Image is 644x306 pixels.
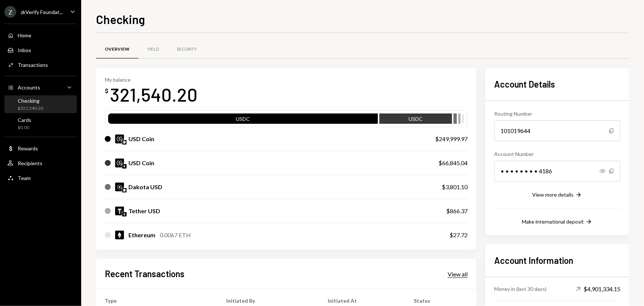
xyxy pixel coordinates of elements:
[4,95,77,113] a: Checking$321,540.20
[442,183,468,191] div: $3,801.10
[18,84,40,91] div: Accounts
[122,212,127,217] img: ethereum-mainnet
[4,6,16,18] div: Z
[448,270,468,278] a: View all
[494,120,620,141] div: 101019644
[4,81,77,94] a: Accounts
[115,159,124,167] img: USDC
[18,105,43,112] div: $321,540.20
[122,188,127,193] img: base-mainnet
[105,87,109,95] div: $
[494,285,547,293] div: Money in (last 30 days)
[494,254,620,266] h2: Account Information
[4,171,77,184] a: Team
[105,46,130,52] div: Overview
[4,43,77,57] a: Inbox
[4,115,77,132] a: Cards$0.00
[450,231,468,239] div: $27.72
[122,140,127,144] img: base-mainnet
[18,175,31,181] div: Team
[115,135,124,143] img: USDC
[448,271,468,278] div: View all
[18,32,31,38] div: Home
[522,218,584,225] div: Make international deposit
[105,268,185,280] h2: Recent Transactions
[522,218,593,226] button: Make international deposit
[4,156,77,170] a: Recipients
[128,159,154,167] div: USD Coin
[96,12,145,27] h1: Checking
[435,135,468,143] div: $249,999.97
[128,135,154,143] div: USD Coin
[4,28,77,42] a: Home
[115,231,124,239] img: ETH
[18,145,38,152] div: Rewards
[148,46,159,52] div: Yield
[18,117,31,123] div: Cards
[128,183,162,191] div: Dakota USD
[18,160,42,166] div: Recipients
[18,125,31,131] div: $0.00
[18,98,43,104] div: Checking
[122,164,127,169] img: ethereum-mainnet
[532,191,574,198] div: View more details
[105,76,197,83] div: My balance
[494,150,620,158] div: Account Number
[4,58,77,71] a: Transactions
[446,207,468,215] div: $866.37
[160,231,191,239] div: 0.0067 ETH
[128,231,155,239] div: Ethereum
[532,191,582,199] button: View more details
[115,207,124,215] img: USDT
[379,115,452,125] div: USDC
[128,207,160,215] div: Tether USD
[96,40,138,59] a: Overview
[438,159,468,167] div: $66,845.04
[115,183,124,191] img: DKUSD
[494,161,620,181] div: • • • • • • • • 4186
[18,47,31,53] div: Inbox
[138,40,168,59] a: Yield
[177,46,197,52] div: Security
[4,142,77,155] a: Rewards
[494,78,620,90] h2: Account Details
[18,62,48,68] div: Transactions
[494,110,620,118] div: Routing Number
[110,83,197,106] div: 321,540.20
[576,285,620,293] div: $4,901,334.15
[168,40,206,59] a: Security
[108,115,378,125] div: USDC
[21,9,63,15] div: zkVerify Foundat...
